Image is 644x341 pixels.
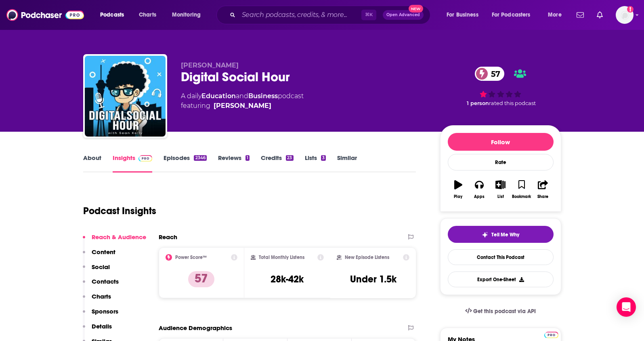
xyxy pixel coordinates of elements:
button: tell me why sparkleTell Me Why [448,226,554,243]
h3: 28k-42k [271,273,304,285]
span: New [409,5,423,13]
a: Show notifications dropdown [573,8,587,22]
span: More [548,9,562,21]
button: Apps [469,175,490,204]
a: About [83,154,101,173]
img: tell me why sparkle [482,232,488,238]
div: 23 [286,155,293,161]
button: Details [83,322,112,337]
div: Rate [448,154,554,170]
img: Podchaser Pro [138,155,153,162]
h2: Audience Demographics [159,324,232,332]
span: featuring [181,101,304,111]
a: Sean Kelly [214,101,271,111]
button: Play [448,175,469,204]
div: Apps [474,194,485,199]
p: 57 [188,271,214,287]
span: Get this podcast via API [473,308,536,315]
img: User Profile [616,6,634,24]
span: Podcasts [100,9,124,21]
a: Reviews1 [218,154,250,173]
a: Credits23 [261,154,293,173]
h1: Podcast Insights [83,205,156,217]
div: Share [537,194,548,199]
button: List [490,175,511,204]
div: 57 1 personrated this podcast [440,61,561,112]
span: [PERSON_NAME] [181,61,239,69]
input: Search podcasts, credits, & more... [239,8,361,21]
div: Open Intercom Messenger [617,297,636,317]
img: Podchaser - Follow, Share and Rate Podcasts [6,7,84,23]
button: Bookmark [511,175,532,204]
button: open menu [487,8,542,21]
p: Reach & Audience [92,233,146,241]
button: Reach & Audience [83,233,146,248]
button: Follow [448,133,554,151]
button: Share [532,175,553,204]
svg: Add a profile image [627,6,634,13]
span: and [236,92,248,100]
span: 1 person [467,100,489,106]
span: For Business [447,9,478,21]
button: Export One-Sheet [448,272,554,287]
span: Charts [139,9,156,21]
a: Episodes2346 [164,154,206,173]
a: Show notifications dropdown [594,8,606,22]
p: Details [92,322,112,330]
img: Podchaser Pro [544,332,558,338]
span: rated this podcast [489,100,536,106]
div: 1 [245,155,250,161]
h2: Reach [159,233,177,241]
a: Education [201,92,236,100]
button: Contacts [83,278,119,293]
img: Digital Social Hour [85,56,166,137]
h2: New Episode Listens [345,255,389,260]
span: Tell Me Why [491,232,519,238]
a: Business [248,92,278,100]
span: ⌘ K [361,10,376,20]
button: Sponsors [83,307,118,322]
p: Contacts [92,278,119,285]
span: Logged in as kochristina [616,6,634,24]
span: 57 [483,67,504,81]
a: Lists3 [305,154,326,173]
p: Sponsors [92,307,118,315]
span: Open Advanced [386,13,420,17]
button: open menu [441,8,489,21]
a: Charts [134,8,161,21]
button: Charts [83,293,111,307]
a: Pro website [544,330,558,338]
a: InsightsPodchaser Pro [113,154,153,173]
button: open menu [166,8,211,21]
div: Play [454,194,462,199]
div: 2346 [194,155,206,161]
div: 3 [321,155,326,161]
button: open menu [542,8,572,21]
p: Charts [92,293,111,300]
div: Search podcasts, credits, & more... [224,6,438,24]
div: Bookmark [512,194,531,199]
span: For Podcasters [492,9,531,21]
a: Similar [337,154,357,173]
button: Open AdvancedNew [383,10,424,20]
button: Social [83,263,110,278]
button: open menu [94,8,134,21]
button: Content [83,248,115,263]
h2: Total Monthly Listens [259,255,304,260]
a: Contact This Podcast [448,249,554,265]
div: List [497,194,504,199]
div: A daily podcast [181,91,304,111]
button: Show profile menu [616,6,634,24]
a: Get this podcast via API [459,301,543,321]
h3: Under 1.5k [350,273,396,285]
a: 57 [475,67,504,81]
p: Content [92,248,115,256]
p: Social [92,263,110,271]
span: Monitoring [172,9,201,21]
h2: Power Score™ [175,255,207,260]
